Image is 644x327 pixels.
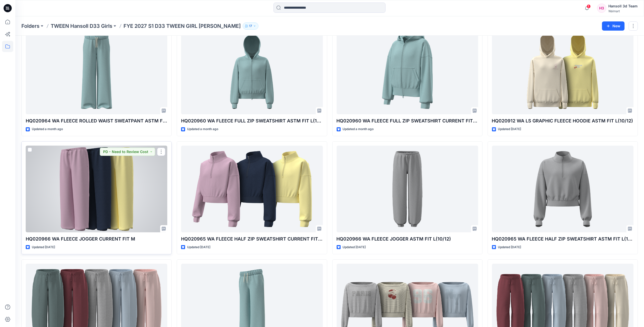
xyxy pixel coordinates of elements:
[602,21,625,31] button: New
[249,23,252,29] p: 17
[32,245,55,250] p: Updated [DATE]
[243,22,258,30] button: 17
[498,127,521,132] p: Updated [DATE]
[26,235,167,243] p: HQ020966 WA FLEECE JOGGER CURRENT FIT M
[21,22,39,30] a: Folders
[187,127,218,132] p: Updated a month ago
[187,245,210,250] p: Updated [DATE]
[587,4,591,8] span: 1
[337,117,478,124] p: HQ020960 WA FLEECE FULL ZIP SWEATSHIRT CURRENT FIT M(7/8)
[181,28,323,114] a: HQ020960 WA FLEECE FULL ZIP SWEATSHIRT ASTM FIT L(10/12)
[492,28,634,114] a: HQ020912 WA LS GRAPHIC FLEECE HOODIE ASTM FIT L(10/12)
[26,146,167,232] a: HQ020966 WA FLEECE JOGGER CURRENT FIT M
[26,28,167,114] a: HQ020964 WA FLEECE ROLLED WAIST SWEATPANT ASTM FIT L(10/12)
[343,127,374,132] p: Updated a month ago
[597,4,606,13] div: H3
[492,117,634,124] p: HQ020912 WA LS GRAPHIC FLEECE HOODIE ASTM FIT L(10/12)
[181,117,323,124] p: HQ020960 WA FLEECE FULL ZIP SWEATSHIRT ASTM FIT L(10/12)
[608,9,638,13] div: Walmart
[26,117,167,124] p: HQ020964 WA FLEECE ROLLED WAIST SWEATPANT ASTM FIT L(10/12)
[608,3,638,9] div: Hansoll 3d Team
[32,127,63,132] p: Updated a month ago
[124,22,241,30] p: FYE 2027 S1 D33 TWEEN GIRL [PERSON_NAME]
[51,22,112,30] a: TWEEN Hansoll D33 Girls
[343,245,366,250] p: Updated [DATE]
[181,235,323,243] p: HQ020965 WA FLEECE HALF ZIP SWEATSHIRT CURRENT FIT M
[337,146,478,232] a: HQ020966 WA FLEECE JOGGER ASTM FIT L(10/12)
[498,245,521,250] p: Updated [DATE]
[492,235,634,243] p: HQ020965 WA FLEECE HALF ZIP SWEATSHIRT ASTM FIT L(10/12)
[181,146,323,232] a: HQ020965 WA FLEECE HALF ZIP SWEATSHIRT CURRENT FIT M
[337,235,478,243] p: HQ020966 WA FLEECE JOGGER ASTM FIT L(10/12)
[337,28,478,114] a: HQ020960 WA FLEECE FULL ZIP SWEATSHIRT CURRENT FIT M(7/8)
[492,146,634,232] a: HQ020965 WA FLEECE HALF ZIP SWEATSHIRT ASTM FIT L(10/12)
